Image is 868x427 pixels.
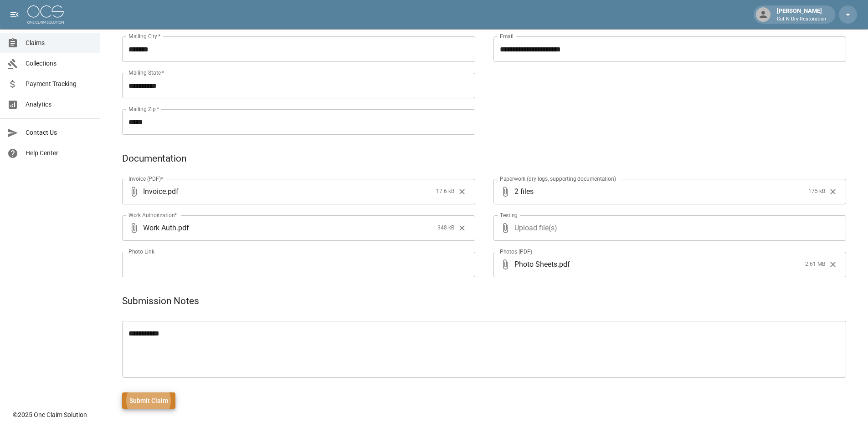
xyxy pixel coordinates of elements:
span: 2 files [514,179,805,204]
button: Clear [455,185,469,198]
button: Clear [455,221,469,235]
span: Contact Us [26,128,92,137]
img: ocs-logo-white-transparent.png [27,5,64,24]
div: [PERSON_NAME] [773,6,830,23]
span: Collections [26,59,92,68]
button: Clear [826,185,840,198]
span: . pdf [557,259,570,269]
p: Cut N Dry Restoration [777,15,826,23]
span: Upload file(s) [514,215,822,241]
span: 175 kB [808,187,825,196]
span: Photo Sheets [514,259,557,269]
span: . pdf [166,186,179,197]
span: Claims [26,38,92,48]
label: Mailing Zip [128,105,159,113]
span: 348 kB [437,224,454,233]
label: Photos (PDF) [500,248,532,255]
span: . pdf [176,223,189,233]
button: open drawer [5,5,24,24]
span: 17.6 kB [436,187,454,196]
span: Payment Tracking [26,79,92,89]
span: Invoice [143,186,166,197]
span: 2.61 MB [805,260,825,269]
span: Analytics [26,100,92,109]
button: Submit Claim [122,392,175,409]
label: Photo Link [128,248,154,255]
label: Mailing State [128,69,164,76]
span: Work Auth [143,223,176,233]
label: Work Authorization* [128,211,177,219]
span: Help Center [26,148,92,158]
button: Clear [826,258,840,271]
label: Paperwork (dry logs, supporting documentation) [500,175,616,183]
div: © 2025 One Claim Solution [13,410,87,419]
label: Email [500,32,514,40]
label: Testing [500,211,518,219]
label: Mailing City [128,32,161,40]
label: Invoice (PDF)* [128,175,164,183]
